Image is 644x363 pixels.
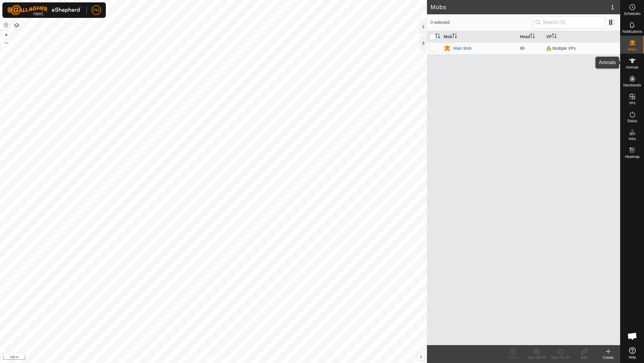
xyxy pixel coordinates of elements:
p-sorticon: Activate to sort [530,34,535,39]
th: Head [518,31,544,43]
span: 1 [611,3,614,12]
span: 88 [520,46,525,51]
span: Animals [626,66,639,69]
input: Search (S) [533,16,605,29]
h2: Mobs [431,4,611,11]
a: Contact Us [219,355,237,361]
button: i [418,354,424,360]
a: Help [620,345,644,362]
a: Open chat [623,327,641,345]
span: Infra [628,137,636,141]
th: Mob [441,31,518,43]
th: VP [544,31,620,43]
span: Schedules [624,12,640,15]
span: i [420,354,422,359]
span: Neckbands [623,83,641,87]
button: – [3,39,10,46]
img: Gallagher Logo [7,5,82,15]
button: Map Layers [13,22,20,29]
div: Turn On VP [549,355,572,360]
p-sorticon: Activate to sort [452,34,457,39]
span: Delete [508,356,518,360]
span: Notifications [623,30,642,33]
p-sorticon: Activate to sort [552,34,557,39]
span: VPs [629,101,635,105]
span: Heatmap [625,155,640,159]
span: PM [93,7,100,13]
button: + [3,31,10,38]
div: Edit [572,355,596,360]
button: Reset Map [3,21,10,29]
span: Status [627,119,637,123]
span: Multiple VPs [546,46,576,51]
a: Privacy Policy [190,355,212,361]
div: Turn Off VP [525,355,549,360]
p-sorticon: Activate to sort [435,34,440,39]
span: Help [628,356,636,359]
span: 0 selected [431,19,533,26]
div: Main Mob [453,45,471,52]
span: Mobs [628,48,637,51]
div: Create [596,355,620,360]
